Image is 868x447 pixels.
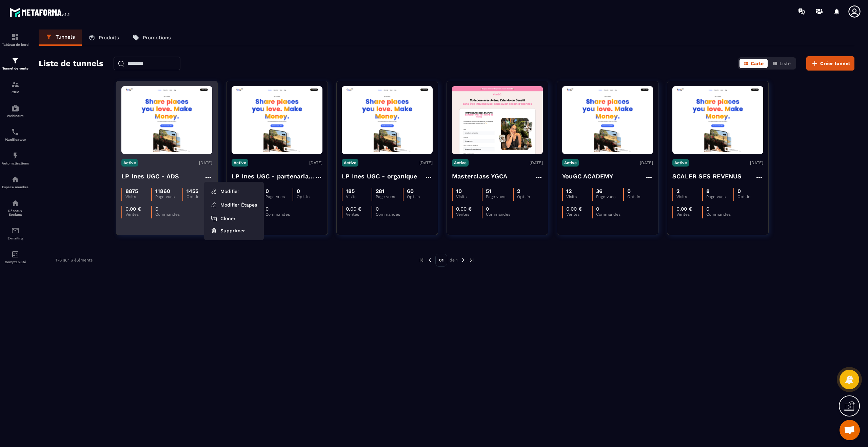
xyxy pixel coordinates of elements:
p: 0 [155,206,158,212]
p: Ventes [346,212,372,217]
p: 281 [376,188,384,194]
p: Opt-in [737,194,763,199]
img: formation [11,33,19,41]
a: Promotions [126,30,178,46]
button: Liste [768,59,795,68]
img: email [11,227,19,235]
p: CRM [2,90,29,94]
a: formationformationCRM [2,75,29,99]
p: Ventes [566,212,592,217]
p: [DATE] [640,160,653,165]
img: automations [11,175,19,183]
p: Réseaux Sociaux [2,209,29,216]
p: Commandes [486,212,512,217]
p: Tunnel de vente [2,66,29,70]
p: Opt-in [517,194,543,199]
a: Produits [82,30,126,46]
p: 1455 [186,188,198,194]
p: Active [562,159,579,167]
img: prev [427,257,433,263]
h2: Liste de tunnels [39,57,103,70]
p: 0 [737,188,741,194]
p: 12 [566,188,572,194]
p: Produits [99,35,119,41]
h4: YouGC ACADEMY [562,172,613,181]
img: image [121,88,212,152]
p: Comptabilité [2,260,29,264]
img: image [232,88,322,152]
p: Visits [676,194,702,199]
p: Promotions [143,35,171,41]
button: Créer tunnel [806,56,854,71]
p: de 1 [450,257,458,263]
p: [DATE] [199,160,212,165]
p: Espace membre [2,185,29,189]
a: automationsautomationsEspace membre [2,170,29,194]
p: 0,00 € [566,206,582,212]
p: Opt-in [407,194,433,199]
p: 0 [265,206,269,212]
p: 8875 [125,188,138,194]
img: automations [11,104,19,112]
h4: LP Ines UGC - partenariat- Lise [232,172,314,181]
p: 0 [297,188,300,194]
img: logo [9,6,71,18]
p: E-mailing [2,236,29,240]
p: 0 [486,206,489,212]
h4: SCALER SES REVENUS [672,172,742,181]
h4: LP Ines UGC - ADS [121,172,179,181]
p: Automatisations [2,161,29,165]
p: 60 [407,188,414,194]
p: Ventes [125,212,151,217]
p: Page vues [155,194,182,199]
p: Visits [125,194,151,199]
button: Modifier [207,185,261,197]
p: Active [342,159,358,167]
p: 0 [627,188,631,194]
p: 0,00 € [456,206,472,212]
p: 8 [706,188,710,194]
a: schedulerschedulerPlanificateur [2,123,29,147]
p: 10 [456,188,462,194]
img: formation [11,57,19,65]
button: Cloner [207,212,261,225]
p: Page vues [486,194,513,199]
a: Tunnels [39,30,82,46]
img: next [469,257,475,263]
button: Carte [739,59,768,68]
p: 51 [486,188,491,194]
p: 0,00 € [125,206,141,212]
a: emailemailE-mailing [2,221,29,245]
p: [DATE] [309,160,322,165]
p: 1-6 sur 6 éléments [56,258,93,263]
p: Page vues [706,194,733,199]
a: automationsautomationsAutomatisations [2,147,29,170]
p: Webinaire [2,114,29,118]
p: Tunnels [56,34,75,40]
span: Carte [751,61,764,66]
p: Page vues [596,194,623,199]
p: 01 [435,254,447,267]
p: 0,00 € [346,206,362,212]
p: Commandes [155,212,181,217]
button: Supprimer [207,225,261,237]
a: formationformationTunnel de vente [2,52,29,75]
p: Opt-in [627,194,653,199]
p: Page vues [376,194,402,199]
p: Active [121,159,138,167]
p: Visits [566,194,592,199]
p: Commandes [265,212,291,217]
p: 0,00 € [676,206,692,212]
p: 36 [596,188,603,194]
h4: LP Ines UGC - organique [342,172,417,181]
p: Planificateur [2,138,29,141]
p: [DATE] [750,160,763,165]
p: 0 [265,188,269,194]
p: [DATE] [530,160,543,165]
p: [DATE] [419,160,433,165]
p: 185 [346,188,355,194]
img: prev [418,257,425,263]
p: Active [452,159,469,167]
p: 0 [596,206,599,212]
p: Ventes [456,212,482,217]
